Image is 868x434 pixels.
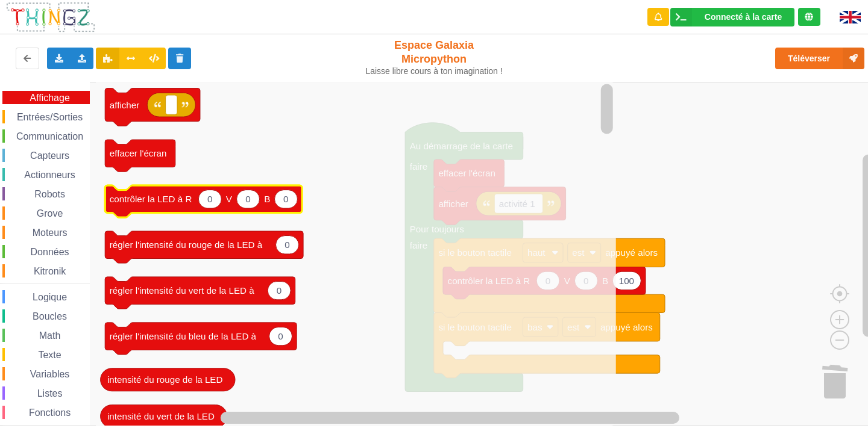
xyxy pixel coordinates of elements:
div: Espace Galaxia Micropython [360,39,508,76]
text: 0 [207,194,212,204]
span: Entrées/Sorties [15,112,84,122]
text: 0 [285,240,289,250]
text: 100 [619,276,634,286]
span: Boucles [31,311,69,321]
span: Moteurs [31,228,69,238]
text: B [264,194,270,204]
span: Données [29,247,71,257]
text: régler l'intensité du rouge de la LED à [110,240,263,250]
text: effacer l'écran [110,148,167,158]
span: Affichage [28,93,71,103]
span: Robots [33,189,67,199]
span: Fonctions [27,408,72,418]
text: régler l'intensité du bleu de la LED à [110,331,257,341]
span: Capteurs [28,150,71,161]
text: régler l'intensité du vert de la LED à [110,285,254,296]
span: Kitronik [32,266,68,276]
text: contrôler la LED à R [110,194,192,204]
span: Texte [36,350,63,360]
text: afficher [110,100,139,110]
span: Listes [36,388,64,398]
button: Téléverser [775,48,864,69]
span: Math [37,330,63,341]
span: Logique [31,292,69,302]
img: gb.png [840,11,861,23]
text: appuyé alors [605,247,658,258]
span: Variables [28,369,72,379]
div: Connecté à la carte [705,13,782,21]
span: Actionneurs [22,170,77,180]
div: Laisse libre cours à ton imagination ! [360,66,508,76]
text: appuyé alors [600,322,653,332]
text: 0 [245,194,250,204]
img: thingz_logo.png [5,1,96,33]
span: Grove [35,208,65,219]
div: Ta base fonctionne bien ! [670,8,794,26]
span: Communication [14,131,85,141]
text: 0 [278,331,283,341]
text: 0 [277,285,281,296]
text: intensité du rouge de la LED [107,374,223,385]
text: 0 [283,194,288,204]
div: Tu es connecté au serveur de création de Thingz [798,8,820,26]
text: V [226,194,233,204]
